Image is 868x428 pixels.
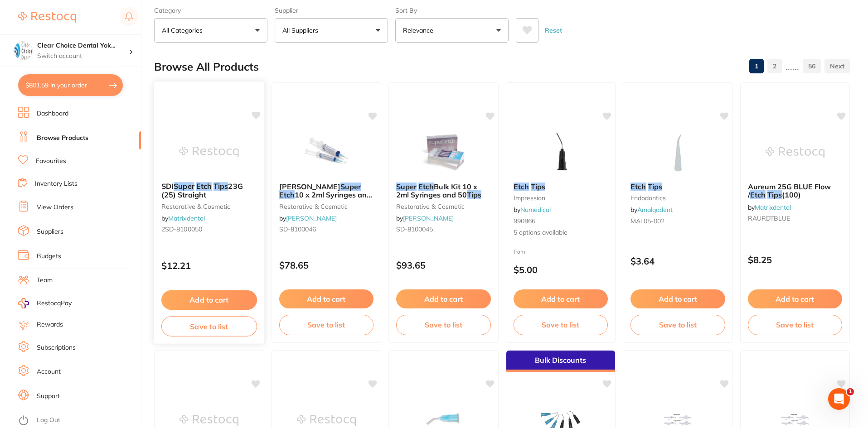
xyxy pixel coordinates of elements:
a: RestocqPay [18,298,72,308]
small: endodontics [630,194,725,202]
span: RAURDTBLUE [748,214,790,222]
p: $12.21 [161,260,257,271]
a: Inventory Lists [35,179,78,188]
p: $78.65 [279,260,374,270]
button: Add to cart [748,289,843,308]
b: Super Etch Bulk Kit 10 x 2ml Syringes and 50 Tips [396,183,491,199]
p: $3.64 [630,256,725,266]
span: 5 options available [514,228,608,237]
button: Add to cart [161,290,257,310]
b: HENRY SCHEIN Super Etch 10 x 2ml Syringes and 50 Tips [279,183,374,199]
span: by [514,206,551,214]
p: ...... [786,61,799,72]
a: Subscriptions [37,343,76,352]
a: Account [37,367,61,376]
em: Tips [288,199,303,208]
p: $8.25 [748,255,843,265]
a: Suppliers [37,227,63,236]
p: $5.00 [514,264,608,275]
em: Etch [750,190,766,199]
span: Bulk Kit 10 x 2ml Syringes and 50 [396,182,477,199]
span: 990866 [514,217,535,225]
iframe: Intercom live chat [828,388,850,410]
a: Budgets [37,252,61,261]
p: All Categories [162,26,206,35]
b: SDI Super Etch Tips 23G (25) Straight [161,182,257,199]
button: Save to list [396,315,491,335]
span: 23G (25) Straight [161,182,243,199]
a: Matrixdental [168,214,205,222]
button: Add to cart [396,289,491,308]
a: Browse Products [37,134,88,143]
span: by [630,206,673,214]
span: Aureum 25G BLUE Flow / [748,182,831,199]
a: Rewards [37,320,63,329]
em: Super [340,182,361,191]
span: by [161,214,205,222]
button: Reset [542,18,565,43]
small: impression [514,194,608,202]
img: Etch Tips [531,130,590,175]
div: Bulk Discounts [506,351,616,372]
span: RestocqPay [37,299,72,308]
span: SD-8100046 [279,225,316,233]
a: 1 [749,57,764,75]
em: Etch [418,182,434,191]
em: Tips [648,182,662,191]
button: Add to cart [630,289,725,308]
a: Dashboard [37,109,68,118]
a: 2 [767,57,782,75]
button: All Suppliers [275,18,388,43]
a: 56 [803,57,821,75]
button: Relevance [395,18,509,43]
span: 2SD-8100050 [161,225,202,233]
em: Tips [531,182,545,191]
p: All Suppliers [282,26,322,35]
button: All Categories [154,18,267,43]
a: Amalgadent [637,206,673,214]
p: Relevance [403,26,437,35]
em: Super [396,182,417,191]
img: HENRY SCHEIN Super Etch 10 x 2ml Syringes and 50 Tips [297,130,356,175]
h2: Browse All Products [154,61,259,73]
img: Etch Tips [648,130,707,175]
small: restorative & cosmetic [396,203,491,210]
em: Etch [630,182,646,191]
img: Restocq Logo [18,12,76,23]
a: Favourites [36,157,66,166]
button: Save to list [279,315,374,335]
span: 1 [847,388,854,395]
label: Sort By [395,6,509,14]
span: SD-8100045 [396,225,433,233]
span: by [396,214,454,222]
button: $801.59 in your order [18,74,123,96]
label: Category [154,6,267,14]
small: restorative & cosmetic [161,202,257,210]
span: 10 x 2ml Syringes and 50 [279,190,372,207]
small: restorative & cosmetic [279,203,374,210]
span: by [748,203,791,212]
span: from [514,248,525,255]
button: Save to list [514,315,608,335]
span: [PERSON_NAME] [279,182,340,191]
p: Switch account [37,52,129,61]
img: Aureum 25G BLUE Flow / Etch Tips (100) [766,130,824,175]
a: Log Out [37,416,60,425]
button: Save to list [161,316,257,337]
img: Super Etch Bulk Kit 10 x 2ml Syringes and 50 Tips [414,130,473,175]
a: [PERSON_NAME] [286,214,337,222]
button: Add to cart [514,289,608,308]
em: Etch [196,182,212,191]
b: Aureum 25G BLUE Flow / Etch Tips (100) [748,183,843,199]
b: Etch Tips [630,183,725,191]
span: by [279,214,337,222]
button: Log Out [18,414,138,428]
em: Tips [767,190,782,199]
label: Supplier [275,6,388,14]
img: Clear Choice Dental Yokine [14,42,32,60]
p: $93.65 [396,260,491,270]
h4: Clear Choice Dental Yokine [37,41,129,50]
a: Team [37,276,53,285]
em: Super [174,182,194,191]
button: Save to list [748,315,843,335]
